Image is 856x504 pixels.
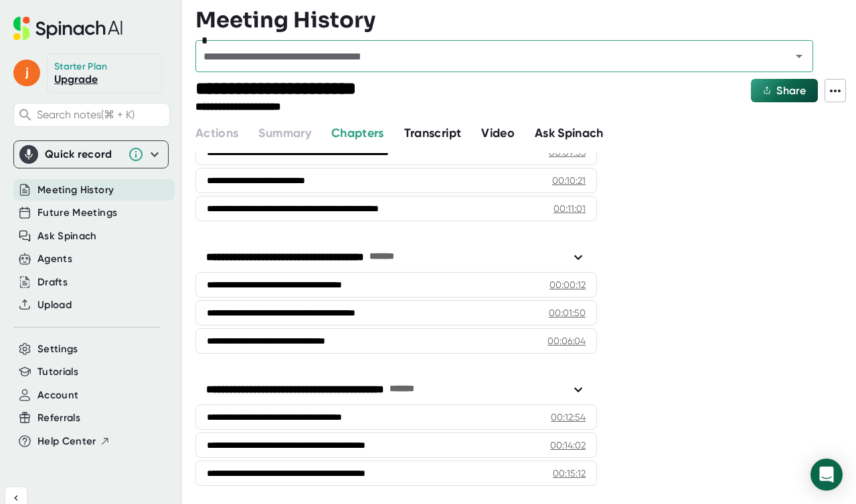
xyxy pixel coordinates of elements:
button: Ask Spinach [37,229,97,244]
div: Starter Plan [54,61,108,73]
button: Help Center [37,434,110,449]
button: Drafts [37,275,68,290]
button: Ask Spinach [535,124,604,142]
span: Chapters [331,126,384,140]
div: 00:01:50 [549,306,586,320]
button: Tutorials [37,364,78,380]
div: 00:00:12 [549,278,586,291]
button: Future Meetings [37,205,117,221]
span: Ask Spinach [535,126,604,140]
span: Video [481,126,515,140]
button: Account [37,388,78,403]
div: Quick record [19,141,163,168]
span: Actions [195,126,238,140]
button: Actions [195,124,238,142]
h3: Meeting History [195,7,375,33]
button: Meeting History [37,182,114,198]
a: Upgrade [54,73,98,86]
span: Transcript [404,126,462,140]
span: Help Center [37,434,96,449]
div: 00:12:54 [551,410,586,424]
button: Open [790,47,808,66]
div: 00:09:53 [549,146,586,159]
button: Video [481,124,515,142]
span: Summary [258,126,311,140]
div: 00:06:04 [547,334,586,348]
button: Summary [258,124,311,142]
button: Referrals [37,410,80,426]
span: j [13,59,40,86]
button: Share [751,79,818,102]
button: Upload [37,297,72,313]
span: Search notes (⌘ + K) [37,108,166,121]
div: Open Intercom Messenger [810,459,843,491]
div: 00:15:12 [553,467,586,480]
button: Settings [37,342,78,357]
button: Transcript [404,124,462,142]
div: 00:14:02 [550,438,586,452]
div: 00:10:21 [552,174,586,187]
button: Agents [37,251,72,267]
div: Quick record [45,148,121,161]
span: Share [776,84,806,97]
button: Chapters [331,124,384,142]
div: 00:11:01 [553,202,586,215]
